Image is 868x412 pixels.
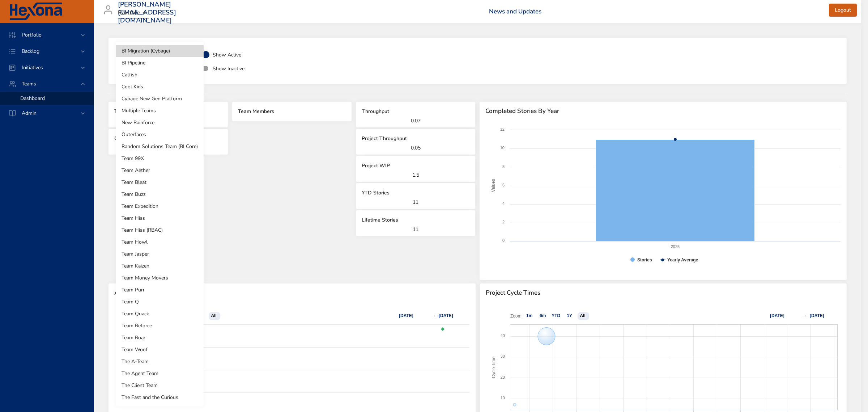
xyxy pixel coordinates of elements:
li: Team Aether [116,164,204,176]
li: Team Woof [116,344,204,356]
li: Team Expedition [116,200,204,212]
li: Cybage New Gen Platform [116,93,204,105]
li: Random Solutions Team (BI Core) [116,140,204,152]
li: Team Howl [116,236,204,248]
li: Team Purr [116,284,204,296]
li: Team Buzz [116,188,204,200]
li: Team Bleat [116,176,204,188]
li: Team Kaizen [116,260,204,272]
li: Team Jasper [116,248,204,260]
li: The Agent Team [116,367,204,379]
li: Team 99X [116,152,204,164]
li: The Fast and the Curious [116,391,204,403]
li: Team Roar [116,332,204,344]
li: Team Quack [116,308,204,320]
li: Team Hiss (RBAC) [116,224,204,236]
li: BI Pipeline [116,57,204,69]
li: The A-Team [116,356,204,367]
li: Team Reforce [116,320,204,332]
li: Team Q [116,296,204,308]
li: Catfish [116,69,204,81]
li: Team Money Movers [116,272,204,284]
li: The Client Team [116,379,204,391]
li: Cool Kids [116,81,204,93]
li: Multiple Teams [116,105,204,117]
li: BI Migration (Cybage) [116,45,204,57]
li: Team Hiss [116,212,204,224]
li: Outerfaces [116,129,204,140]
li: New Rainforce [116,117,204,129]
